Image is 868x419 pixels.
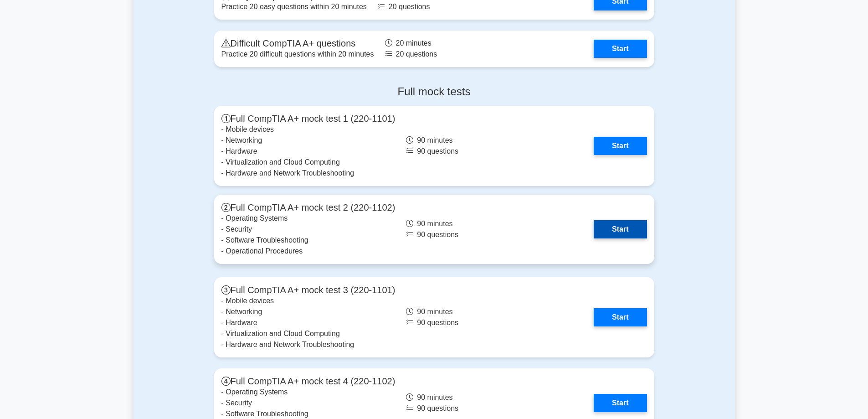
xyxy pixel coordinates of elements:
[594,308,647,326] a: Start
[594,137,647,155] a: Start
[594,220,647,238] a: Start
[594,40,647,58] a: Start
[594,394,647,412] a: Start
[214,85,654,98] h4: Full mock tests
